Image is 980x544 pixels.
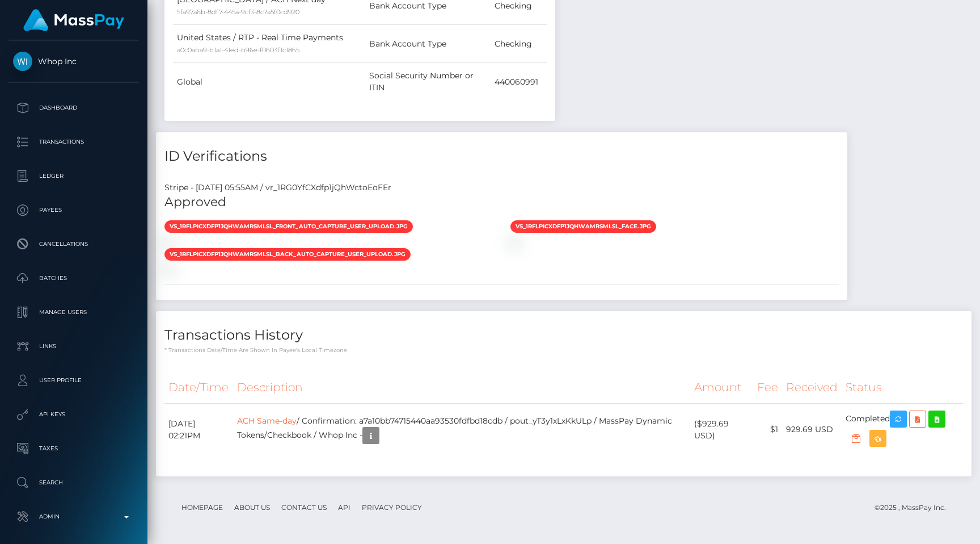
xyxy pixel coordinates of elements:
[164,237,174,246] img: vr_1RG0YfCXdfp1jQhWctoEoFErfile_1RG0XaCXdfp1jQhWyr7lFQys
[842,372,963,403] th: Status
[491,63,547,101] td: 440060991
[237,416,297,426] a: ACH Same-day
[690,372,753,403] th: Amount
[365,63,491,101] td: Social Security Number or ITIN
[13,202,134,219] p: Payees
[177,8,299,16] small: 5fa97a6b-8df7-445a-9cf3-8c7a5f0cd920
[9,400,139,429] a: API Keys
[156,182,847,194] div: Stripe - [DATE] 05:55AM / vr_1RG0YfCXdfp1jQhWctoEoFEr
[491,25,547,63] td: Checking
[13,168,134,185] p: Ledger
[13,236,134,253] p: Cancellations
[9,332,139,361] a: Links
[690,403,753,456] td: ($929.69 USD)
[13,406,134,423] p: API Keys
[277,499,331,516] a: Contact Us
[9,230,139,258] a: Cancellations
[164,372,233,403] th: Date/Time
[164,265,174,274] img: vr_1RG0YfCXdfp1jQhWctoEoFErfile_1RG0YCCXdfp1jQhW2pSiky5I
[164,403,233,456] td: [DATE] 02:21PM
[173,25,365,63] td: United States / RTP - Real Time Payments
[164,248,411,261] span: vs_1RFlpICXdfp1jQhWaMRsmLsl_back_auto_capture_user_upload.jpg
[230,499,274,516] a: About Us
[233,403,691,456] td: / Confirmation: a7a10bb74715440aa93530fdfbd18cdb / pout_yT3y1xLxKkULp / MassPay Dynamic Tokens/Ch...
[875,501,954,514] div: © 2025 , MassPay Inc.
[13,440,134,457] p: Taxes
[782,372,842,403] th: Received
[13,52,32,71] img: Whop Inc
[13,99,134,116] p: Dashboard
[9,468,139,497] a: Search
[164,346,963,354] p: * Transactions date/time are shown in payee's local timezone
[510,237,519,246] img: vr_1RG0YfCXdfp1jQhWctoEoFErfile_1RG0YZCXdfp1jQhWzX9nTHXG
[782,403,842,456] td: 929.69 USD
[164,147,839,166] h4: ID Verifications
[9,366,139,395] a: User Profile
[9,434,139,463] a: Taxes
[9,264,139,292] a: Batches
[753,403,782,456] td: $1
[164,220,413,233] span: vs_1RFlpICXdfp1jQhWaMRsmLsl_front_auto_capture_user_upload.jpg
[233,372,691,403] th: Description
[13,338,134,355] p: Links
[13,133,134,150] p: Transactions
[13,508,134,525] p: Admin
[9,298,139,327] a: Manage Users
[9,503,139,531] a: Admin
[177,46,299,54] small: a0c0aba9-b1a1-41ed-b96e-f0603f1c1865
[173,63,365,101] td: Global
[13,474,134,491] p: Search
[510,220,656,233] span: vs_1RFlpICXdfp1jQhWaMRsmLsl_face.jpg
[9,162,139,190] a: Ledger
[164,194,839,211] h5: Approved
[842,403,963,456] td: Completed
[164,325,963,345] h4: Transactions History
[9,94,139,122] a: Dashboard
[9,128,139,156] a: Transactions
[23,9,124,31] img: MassPay Logo
[333,499,355,516] a: API
[365,25,491,63] td: Bank Account Type
[13,304,134,321] p: Manage Users
[9,56,139,66] span: Whop Inc
[753,372,782,403] th: Fee
[177,499,227,516] a: Homepage
[9,196,139,224] a: Payees
[13,372,134,389] p: User Profile
[357,499,426,516] a: Privacy Policy
[13,270,134,287] p: Batches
